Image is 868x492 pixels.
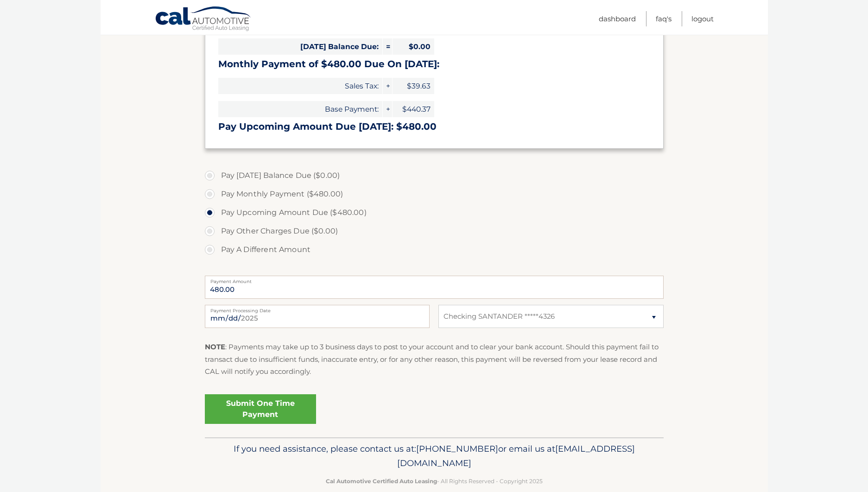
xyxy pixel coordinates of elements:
[393,78,434,94] span: $39.63
[326,478,437,485] strong: Cal Automotive Certified Auto Leasing
[205,342,225,351] strong: NOTE
[393,38,434,55] span: $0.00
[205,341,664,378] p: : Payments may take up to 3 business days to post to your account and to clear your bank account....
[416,443,498,454] span: [PHONE_NUMBER]
[205,305,430,312] label: Payment Processing Date
[383,78,392,94] span: +
[205,276,664,283] label: Payment Amount
[211,442,658,471] p: If you need assistance, please contact us at: or email us at
[383,101,392,117] span: +
[691,11,714,26] a: Logout
[205,276,664,299] input: Payment Amount
[218,121,650,132] h3: Pay Upcoming Amount Due [DATE]: $480.00
[218,38,382,55] span: [DATE] Balance Due:
[599,11,636,26] a: Dashboard
[155,6,252,33] a: Cal Automotive
[205,305,430,328] input: Payment Date
[205,222,664,240] label: Pay Other Charges Due ($0.00)
[218,78,382,94] span: Sales Tax:
[205,203,664,222] label: Pay Upcoming Amount Due ($480.00)
[218,58,650,70] h3: Monthly Payment of $480.00 Due On [DATE]:
[205,166,664,185] label: Pay [DATE] Balance Due ($0.00)
[205,240,664,259] label: Pay A Different Amount
[656,11,672,26] a: FAQ's
[383,38,392,55] span: =
[205,394,316,424] a: Submit One Time Payment
[393,101,434,117] span: $440.37
[218,101,382,117] span: Base Payment:
[211,476,658,486] p: - All Rights Reserved - Copyright 2025
[205,185,664,203] label: Pay Monthly Payment ($480.00)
